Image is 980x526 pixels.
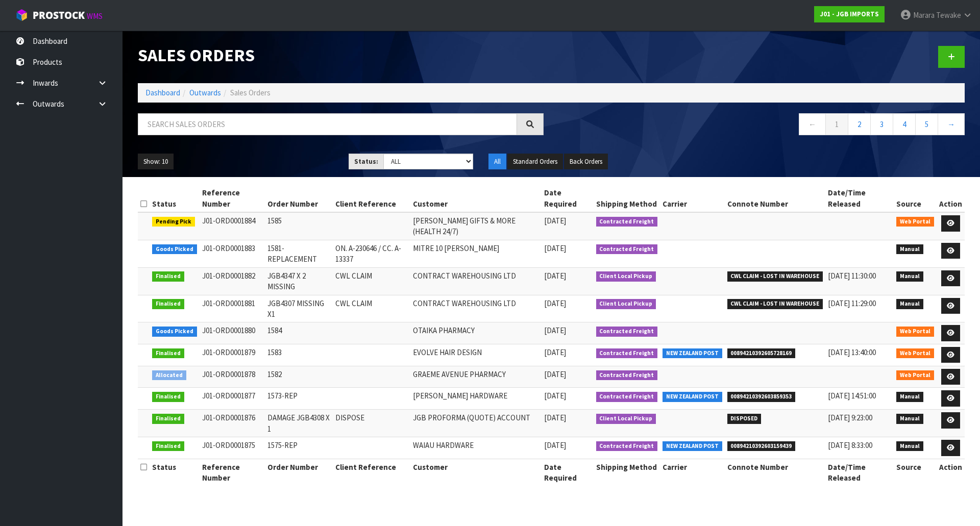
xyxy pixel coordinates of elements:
th: Connote Number [725,459,826,486]
span: Manual [896,299,923,309]
td: 1583 [265,344,333,366]
td: 1573-REP [265,388,333,410]
span: NEW ZEALAND POST [663,441,722,452]
span: Goods Picked [152,244,197,255]
a: 3 [870,113,893,135]
span: Marara [913,10,935,20]
span: [DATE] [544,271,566,281]
th: Action [937,459,965,486]
span: CWL CLAIM - LOST IN WAREHOUSE [727,299,823,309]
a: ← [799,113,826,135]
span: CWL CLAIM - LOST IN WAREHOUSE [727,271,823,282]
span: 00894210392603159439 [727,441,796,452]
th: Shipping Method [594,459,660,486]
td: 1575-REP [265,437,333,459]
a: 4 [893,113,916,135]
span: Contracted Freight [596,327,658,337]
th: Source [894,459,937,486]
span: Finalised [152,299,184,309]
td: [PERSON_NAME] GIFTS & MORE (HEALTH 24/7) [410,212,542,240]
strong: Status: [354,157,378,166]
span: [DATE] [544,440,566,450]
td: J01-ORD0001875 [200,437,265,459]
span: 00894210392603859353 [727,392,796,402]
th: Date/Time Released [825,459,894,486]
span: [DATE] 9:23:00 [828,413,872,422]
th: Connote Number [725,185,826,212]
td: DISPOSE [333,410,410,437]
th: Date/Time Released [825,185,894,212]
a: Dashboard [145,88,180,97]
a: → [938,113,965,135]
span: Client Local Pickup [596,414,656,424]
a: 5 [915,113,938,135]
td: JGB PROFORMA (QUOTE) ACCOUNT [410,410,542,437]
td: J01-ORD0001878 [200,366,265,388]
nav: Page navigation [559,113,965,138]
td: DAMAGE JGB4308 X 1 [265,410,333,437]
span: Manual [896,271,923,282]
span: [DATE] 11:30:00 [828,271,876,281]
span: [DATE] [544,298,566,308]
a: J01 - JGB IMPORTS [814,6,885,22]
button: Standard Orders [507,154,563,170]
td: EVOLVE HAIR DESIGN [410,344,542,366]
th: Carrier [660,459,725,486]
span: Contracted Freight [596,370,658,381]
span: [DATE] [544,243,566,253]
td: J01-ORD0001881 [200,295,265,322]
span: Finalised [152,271,184,282]
span: Manual [896,414,923,424]
td: J01-ORD0001877 [200,388,265,410]
td: JGB4307 MISSING X1 [265,295,333,322]
td: OTAIKA PHARMACY [410,322,542,344]
span: [DATE] 13:40:00 [828,347,876,357]
th: Order Number [265,185,333,212]
span: Web Portal [896,217,934,227]
th: Reference Number [200,459,265,486]
td: 1581-REPLACEMENT [265,240,333,267]
span: [DATE] [544,347,566,357]
h1: Sales Orders [138,46,544,65]
th: Date Required [542,459,594,486]
span: Finalised [152,441,184,452]
td: CONTRACT WAREHOUSING LTD [410,267,542,295]
th: Carrier [660,185,725,212]
span: Contracted Freight [596,244,658,255]
td: JGB4347 X 2 MISSING [265,267,333,295]
td: [PERSON_NAME] HARDWARE [410,388,542,410]
small: WMS [87,11,103,21]
span: ProStock [33,9,85,22]
span: Pending Pick [152,217,195,227]
th: Shipping Method [594,185,660,212]
span: Client Local Pickup [596,271,656,282]
span: Manual [896,244,923,255]
span: Contracted Freight [596,348,658,359]
th: Order Number [265,459,333,486]
span: NEW ZEALAND POST [663,348,722,359]
td: 1582 [265,366,333,388]
td: CONTRACT WAREHOUSING LTD [410,295,542,322]
td: WAIAU HARDWARE [410,437,542,459]
span: Client Local Pickup [596,299,656,309]
span: Web Portal [896,348,934,359]
span: 00894210392605728169 [727,348,796,359]
span: Finalised [152,392,184,402]
span: [DATE] [544,216,566,226]
td: J01-ORD0001883 [200,240,265,267]
button: Back Orders [564,154,608,170]
td: MITRE 10 [PERSON_NAME] [410,240,542,267]
button: Show: 10 [138,154,174,170]
td: J01-ORD0001876 [200,410,265,437]
th: Status [150,459,200,486]
span: [DATE] 8:33:00 [828,440,872,450]
span: Contracted Freight [596,217,658,227]
th: Customer [410,459,542,486]
td: CWL CLAIM [333,267,410,295]
td: GRAEME AVENUE PHARMACY [410,366,542,388]
span: Tewake [936,10,961,20]
span: Finalised [152,348,184,359]
th: Date Required [542,185,594,212]
span: Goods Picked [152,327,197,337]
th: Customer [410,185,542,212]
